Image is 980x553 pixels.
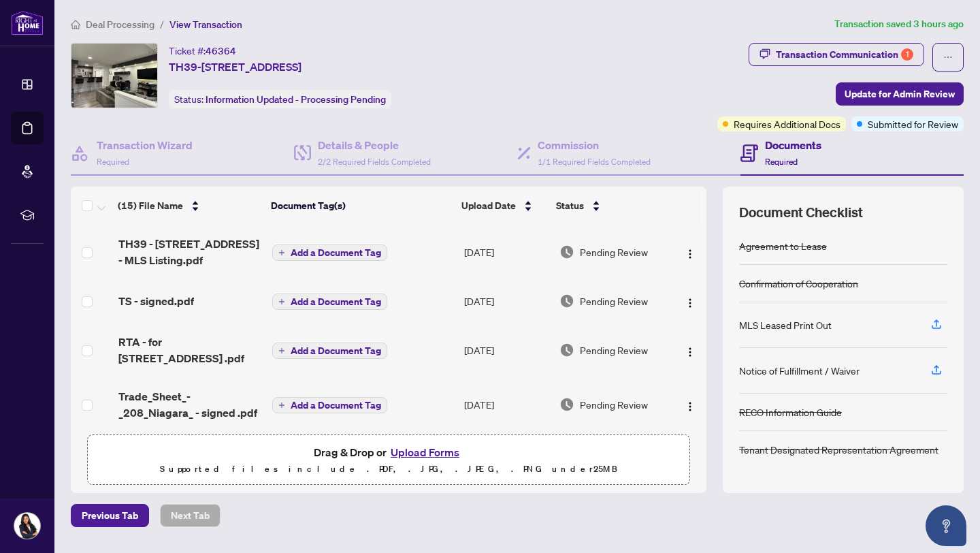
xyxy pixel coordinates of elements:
span: Previous Tab [82,505,138,526]
span: RTA - for [STREET_ADDRESS] .pdf [118,334,261,366]
button: Upload Forms [387,443,463,461]
span: Upload Date [461,198,516,213]
li: / [160,16,164,32]
img: Document Status [559,244,574,259]
div: Tenant Designated Representation Agreement [739,442,938,457]
button: Add a Document Tag [272,244,387,262]
span: home [71,20,80,29]
img: Document Status [559,343,574,358]
div: RECO Information Guide [739,405,842,420]
img: Logo [685,401,696,412]
button: Logo [679,339,701,361]
button: Logo [679,241,701,263]
div: MLS Leased Print Out [739,317,832,332]
button: Update for Admin Review [836,82,964,106]
img: Logo [685,249,696,259]
span: Add a Document Tag [291,346,381,355]
td: [DATE] [459,377,554,432]
td: [DATE] [459,323,554,377]
span: (15) File Name [118,198,183,213]
button: Add a Document Tag [272,343,387,359]
span: Add a Document Tag [291,400,381,410]
span: Information Updated - Processing Pending [206,93,386,106]
th: (15) File Name [112,187,265,225]
p: Supported files include .PDF, .JPG, .JPEG, .PNG under 25 MB [96,461,681,477]
span: Requires Additional Docs [734,116,840,131]
div: 1 [901,48,913,61]
th: Document Tag(s) [265,187,457,225]
th: Upload Date [456,187,551,225]
span: Required [765,157,798,167]
span: Pending Review [580,343,648,358]
span: 2/2 Required Fields Completed [318,157,431,167]
button: Add a Document Tag [272,294,387,310]
div: Transaction Communication [776,44,913,65]
span: Add a Document Tag [291,297,381,306]
span: 46364 [206,45,236,57]
span: Trade_Sheet_-_208_Niagara_ - signed .pdf [118,388,261,421]
button: Add a Document Tag [272,396,387,414]
span: Drag & Drop or [314,443,463,461]
span: plus [278,249,285,256]
img: Document Status [559,397,574,412]
span: TH39-[STREET_ADDRESS] [169,59,301,75]
h4: Details & People [318,137,431,153]
span: Drag & Drop orUpload FormsSupported files include .PDF, .JPG, .JPEG, .PNG under25MB [88,435,689,486]
span: Status [556,198,584,213]
span: 1/1 Required Fields Completed [538,157,651,167]
button: Add a Document Tag [272,293,387,311]
button: Logo [679,290,701,312]
button: Logo [679,394,701,415]
button: Add a Document Tag [272,244,387,261]
button: Add a Document Tag [272,342,387,360]
span: plus [278,347,285,354]
div: Confirmation of Cooperation [739,276,858,291]
td: [DATE] [459,225,554,279]
span: ellipsis [943,52,953,62]
span: Submitted for Review [868,116,958,131]
span: plus [278,298,285,305]
span: Required [97,157,129,167]
button: Open asap [926,505,966,546]
img: Logo [685,347,696,358]
div: Status: [169,90,391,108]
span: plus [278,402,285,409]
button: Previous Tab [71,504,149,527]
span: Pending Review [580,294,648,309]
img: Document Status [559,294,574,309]
td: [DATE] [459,279,554,323]
div: Ticket #: [169,43,236,59]
img: Logo [685,298,696,309]
h4: Commission [538,137,651,153]
span: Add a Document Tag [291,248,381,257]
span: Pending Review [580,397,648,412]
h4: Documents [765,137,821,153]
button: Next Tab [160,504,220,527]
span: Document Checklist [739,203,863,222]
span: TS - signed.pdf [118,293,194,309]
article: Transaction saved 3 hours ago [834,16,964,32]
button: Transaction Communication1 [749,43,924,66]
span: TH39 - [STREET_ADDRESS] - MLS Listing.pdf [118,236,261,268]
img: IMG-C12304968_1.jpg [71,44,157,108]
span: Pending Review [580,244,648,259]
div: Notice of Fulfillment / Waiver [739,363,860,378]
img: logo [11,10,44,35]
th: Status [551,187,669,225]
span: Update for Admin Review [845,83,955,105]
span: Deal Processing [86,18,154,31]
div: Agreement to Lease [739,238,827,253]
button: Add a Document Tag [272,397,387,413]
img: Profile Icon [14,513,40,539]
h4: Transaction Wizard [97,137,193,153]
span: View Transaction [169,18,242,31]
